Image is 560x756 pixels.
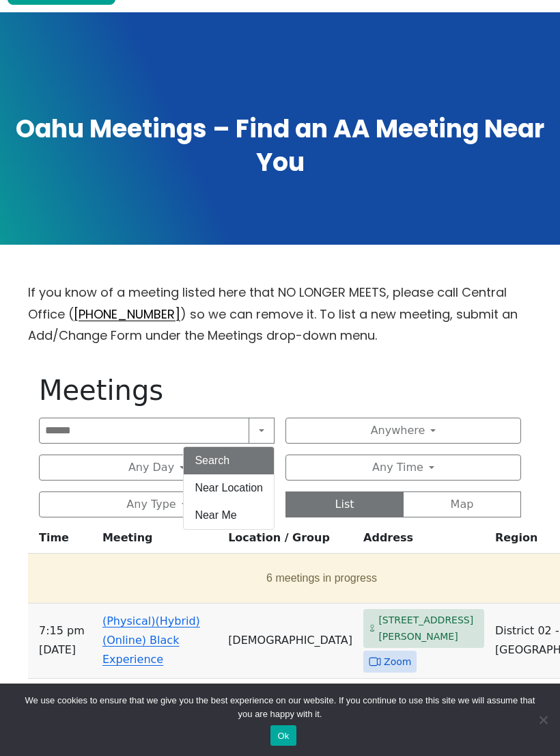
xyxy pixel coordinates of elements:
[223,679,358,729] td: [GEOGRAPHIC_DATA]
[184,447,274,474] button: Search
[184,474,274,502] button: Near Location
[358,528,490,554] th: Address
[39,621,92,640] span: 7:15 PM
[39,418,249,444] input: Search
[39,640,92,660] span: [DATE]
[403,491,521,517] button: Map
[39,491,275,517] button: Any Type
[12,113,548,180] h1: Oahu Meetings – Find an AA Meeting Near You
[223,604,358,679] td: [DEMOGRAPHIC_DATA]
[39,455,275,481] button: Any Day
[536,713,550,727] span: No
[384,653,411,671] span: Zoom
[285,418,521,444] button: Anywhere
[97,528,223,554] th: Meeting
[102,615,200,666] a: (Physical)(Hybrid)(Online) Black Experience
[74,306,180,323] a: [PHONE_NUMBER]
[223,528,358,554] th: Location / Group
[28,282,532,347] p: If you know of a meeting listed here that NO LONGER MEETS, please call Central Office ( ) so we c...
[285,491,404,517] button: List
[285,455,521,481] button: Any Time
[270,725,296,746] button: Ok
[39,374,521,407] h1: Meetings
[28,528,97,554] th: Time
[378,612,479,645] span: [STREET_ADDRESS][PERSON_NAME]
[249,418,275,444] button: Search
[20,694,540,721] span: We use cookies to ensure that we give you the best experience on our website. If you continue to ...
[184,502,274,529] button: Near Me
